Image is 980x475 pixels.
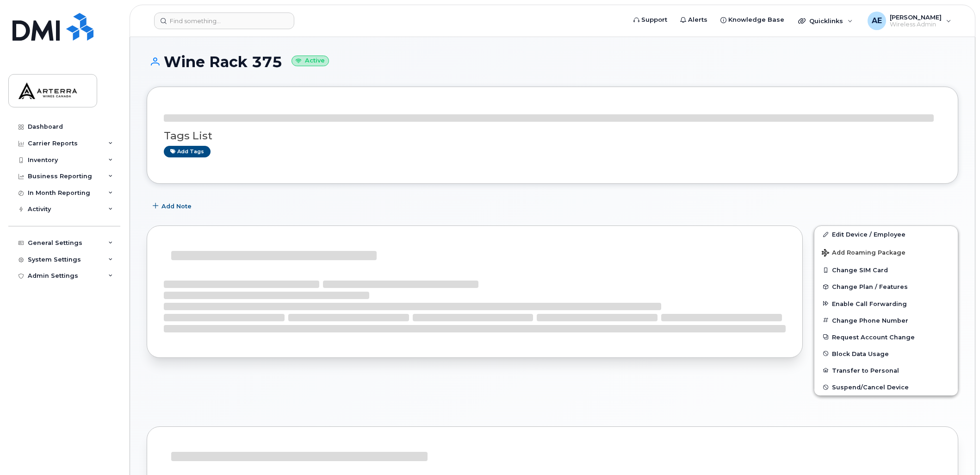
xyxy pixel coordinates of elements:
[832,384,909,391] span: Suspend/Cancel Device
[814,226,958,243] a: Edit Device / Employee
[814,243,958,262] button: Add Roaming Package
[814,312,958,329] button: Change Phone Number
[814,295,958,312] button: Enable Call Forwarding
[832,300,907,307] span: Enable Call Forwarding
[164,130,941,142] h3: Tags List
[814,262,958,278] button: Change SIM Card
[147,54,958,70] h1: Wine Rack 375
[822,249,906,258] span: Add Roaming Package
[814,379,958,395] button: Suspend/Cancel Device
[814,329,958,345] button: Request Account Change
[814,362,958,379] button: Transfer to Personal
[814,345,958,362] button: Block Data Usage
[147,198,199,214] button: Add Note
[164,146,211,157] a: Add tags
[161,202,192,211] span: Add Note
[814,278,958,295] button: Change Plan / Features
[832,283,908,290] span: Change Plan / Features
[292,56,329,66] small: Active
